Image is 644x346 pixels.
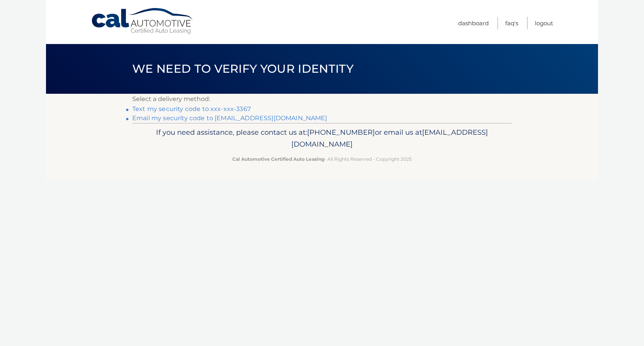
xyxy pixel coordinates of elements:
[232,156,324,162] strong: Cal Automotive Certified Auto Leasing
[132,105,251,113] a: Text my security code to xxx-xxx-3367
[91,8,194,35] a: Cal Automotive
[132,114,327,122] a: Email my security code to [EMAIL_ADDRESS][DOMAIN_NAME]
[458,17,489,29] a: Dashboard
[137,126,507,151] p: If you need assistance, please contact us at: or email us at
[535,17,553,29] a: Logout
[137,155,507,163] p: - All Rights Reserved - Copyright 2025
[505,17,518,29] a: FAQ's
[132,62,353,76] span: We need to verify your identity
[132,94,512,104] p: Select a delivery method:
[307,128,375,137] span: [PHONE_NUMBER]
